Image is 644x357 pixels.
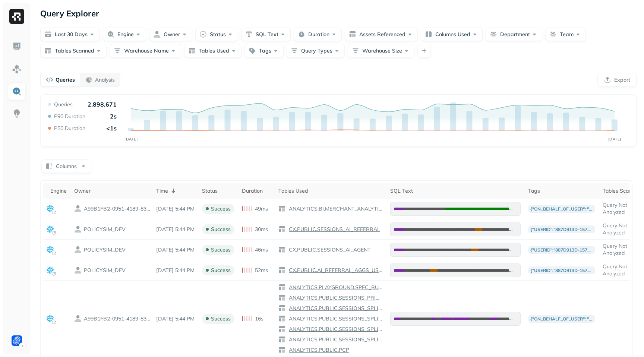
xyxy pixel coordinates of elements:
[103,28,146,41] button: Engine
[287,205,383,212] p: ANALYTICS.BI.MERCHANT_ANALYTICAL_TARGETS
[211,267,231,274] p: success
[294,28,342,41] button: Duration
[287,246,371,253] p: CX.PUBLIC.SESSIONS_AI_AGENT
[156,315,195,322] p: Aug 24, 2025 5:44 PM
[54,101,73,108] p: Queries
[278,346,286,354] img: table
[255,267,268,274] p: 52ms
[528,246,595,254] p: {"userId":"887d913d-1578-49b9-98a5-d2ea0fe4135f","siteNumber":6020400,"email":"[PERSON_NAME][EMAI...
[156,246,195,253] p: Aug 24, 2025 5:44 PM
[528,225,595,233] p: {"userId":"887d913d-1578-49b9-98a5-d2ea0fe4135f","siteNumber":6020400,"email":"[PERSON_NAME][EMAI...
[156,226,195,233] p: Aug 24, 2025 5:44 PM
[278,205,286,212] img: table
[40,44,107,57] button: Tables Scanned
[528,315,595,323] p: {"on_behalf_of_user": "a99b1fb2-0951-4189-83de-c540ac2dadb9", "databricks_notebook_path": "/Repos...
[40,28,100,41] button: Last 30 days
[286,326,383,333] a: ANALYTICS.PUBLIC.SESSIONS_SPLIT_BIG_COLUMNS
[149,28,192,41] button: Owner
[242,187,271,195] div: Duration
[597,73,637,86] button: Export
[286,305,383,312] a: ANALYTICS.PUBLIC.SESSIONS_SPLIT_INFREQUENT
[528,266,595,274] p: {"userId":"887d913d-1578-49b9-98a5-d2ea0fe4135f","siteNumber":6020400,"email":"[PERSON_NAME][EMAI...
[286,226,380,233] a: CX.PUBLIC.SESSIONS_AI_REFERRAL
[287,226,380,233] p: CX.PUBLIC.SESSIONS_AI_REFERRAL
[286,336,383,343] a: ANALYTICS.PUBLIC.SESSIONS_SPLIT_NEW
[603,243,641,257] p: Query Not Analyzed
[41,159,91,173] button: Columns
[286,294,383,301] a: ANALYTICS.PUBLIC.SESSIONS_PRIME
[184,44,241,57] button: Tables Used
[278,336,286,343] img: table
[84,205,151,212] p: A99B1FB2-0951-4189-83DE-C540AC2DADB9
[278,284,286,291] img: table
[603,187,641,195] div: Tables Scanned
[95,76,115,83] p: Analysis
[106,124,117,132] p: <1s
[287,284,383,291] p: ANALYTICS.PLAYGROUND.SPEC_BUDDY_KPIS_NOTEBOOK_RUIDS__2025_06_25_TO_2025_06_25_1756046609092
[286,205,383,212] a: ANALYTICS.BI.MERCHANT_ANALYTICAL_TARGETS
[603,263,641,277] p: Query Not Analyzed
[241,28,291,41] button: SQL Text
[286,284,383,291] a: ANALYTICS.PLAYGROUND.SPEC_BUDDY_KPIS_NOTEBOOK_RUIDS__2025_06_25_TO_2025_06_25_1756046609092
[287,347,349,354] p: ANALYTICS.PUBLIC.PCP
[278,304,286,312] img: table
[88,101,117,108] p: 2,898,671
[603,222,641,236] p: Query Not Analyzed
[202,187,234,195] div: Status
[287,315,383,322] p: ANALYTICS.PUBLIC.SESSIONS_SPLIT_FREQUENT
[486,28,542,41] button: Department
[156,186,195,195] div: Time
[54,113,85,120] p: P90 Duration
[286,246,371,253] a: CX.PUBLIC.SESSIONS_AI_AGENT
[255,226,268,233] p: 30ms
[12,42,22,51] img: Dashboard
[110,44,181,57] button: Warehouse Name
[12,64,22,74] img: Assets
[278,294,286,301] img: table
[528,205,595,213] p: {"on_behalf_of_user": "a99b1fb2-0951-4189-83de-c540ac2dadb9", "databricks_notebook_path": "/Repos...
[603,202,641,216] p: Query Not Analyzed
[287,267,383,274] p: CX.PUBLIC.AI_REFERRAL_AGGS_USAGE_NEW
[156,205,195,212] p: Aug 24, 2025 5:44 PM
[12,335,22,346] img: Forter
[255,315,263,322] p: 16s
[56,76,75,83] p: Queries
[74,205,82,212] img: owner
[54,125,85,132] p: P50 Duration
[195,28,238,41] button: Status
[211,205,231,212] p: success
[286,315,383,322] a: ANALYTICS.PUBLIC.SESSIONS_SPLIT_FREQUENT
[390,187,521,195] div: SQL Text
[278,225,286,233] img: table
[287,305,383,312] p: ANALYTICS.PUBLIC.SESSIONS_SPLIT_INFREQUENT
[528,187,595,195] div: Tags
[287,326,383,333] p: ANALYTICS.PUBLIC.SESSIONS_SPLIT_BIG_COLUMNS
[9,9,24,24] img: Ryft
[286,267,383,274] a: CX.PUBLIC.AI_REFERRAL_AGGS_USAGE_NEW
[345,28,418,41] button: Assets Referenced
[12,86,22,96] img: Query Explorer
[211,226,231,233] p: success
[278,187,383,195] div: Tables Used
[74,187,149,195] div: Owner
[287,294,383,301] p: ANALYTICS.PUBLIC.SESSIONS_PRIME
[156,267,195,274] p: Aug 24, 2025 5:44 PM
[286,347,349,354] a: ANALYTICS.PUBLIC.PCP
[74,315,82,322] img: owner
[84,315,151,322] p: A99B1FB2-0951-4189-83DE-C540AC2DADB9
[278,325,286,333] img: table
[244,44,284,57] button: Tags
[211,315,231,322] p: success
[211,246,231,253] p: success
[545,28,586,41] button: Team
[348,44,414,57] button: Warehouse Size
[12,109,22,119] img: Insights
[84,267,126,274] p: POLICYSIM_DEV
[278,266,286,274] img: table
[74,225,82,233] img: owner
[74,246,82,253] img: owner
[287,336,383,343] p: ANALYTICS.PUBLIC.SESSIONS_SPLIT_NEW
[84,226,126,233] p: POLICYSIM_DEV
[110,113,117,120] p: 2s
[608,137,621,142] tspan: [DATE]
